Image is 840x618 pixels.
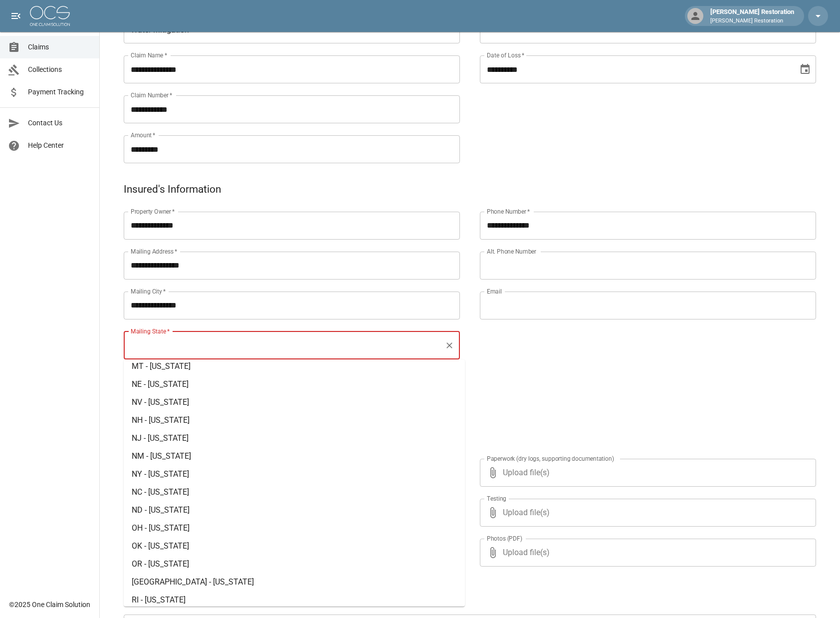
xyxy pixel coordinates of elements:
[131,287,166,296] label: Mailing City
[132,559,189,569] span: OR - [US_STATE]
[131,247,177,256] label: Mailing Address
[132,379,189,389] span: NE - [US_STATE]
[132,415,190,425] span: NH - [US_STATE]
[706,7,798,25] div: [PERSON_NAME] Restoration
[28,42,91,52] span: Claims
[131,207,175,216] label: Property Owner
[132,361,191,371] span: MT - [US_STATE]
[28,87,91,97] span: Payment Tracking
[503,539,789,567] span: Upload file(s)
[487,494,506,503] label: Testing
[131,131,156,139] label: Amount
[131,327,170,335] label: Mailing State
[710,17,794,25] p: [PERSON_NAME] Restoration
[487,287,502,296] label: Email
[487,207,530,216] label: Phone Number
[487,454,614,463] label: Paperwork (dry logs, supporting documentation)
[132,433,189,443] span: NJ - [US_STATE]
[6,6,26,26] button: open drawer
[487,51,524,59] label: Date of Loss
[795,59,815,79] button: Choose date, selected date is Aug 29, 2025
[503,499,789,527] span: Upload file(s)
[487,534,522,543] label: Photos (PDF)
[132,469,189,479] span: NY - [US_STATE]
[28,140,91,151] span: Help Center
[132,541,189,551] span: OK - [US_STATE]
[28,64,91,75] span: Collections
[132,451,191,461] span: NM - [US_STATE]
[131,91,172,99] label: Claim Number
[28,118,91,128] span: Contact Us
[132,577,254,587] span: [GEOGRAPHIC_DATA] - [US_STATE]
[442,338,456,352] button: Clear
[132,505,190,515] span: ND - [US_STATE]
[131,51,167,59] label: Claim Name
[132,523,190,533] span: OH - [US_STATE]
[487,247,536,256] label: Alt. Phone Number
[9,600,90,610] div: © 2025 One Claim Solution
[30,6,70,26] img: ocs-logo-white-transparent.png
[503,459,789,487] span: Upload file(s)
[132,397,189,407] span: NV - [US_STATE]
[132,487,189,497] span: NC - [US_STATE]
[132,595,186,605] span: RI - [US_STATE]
